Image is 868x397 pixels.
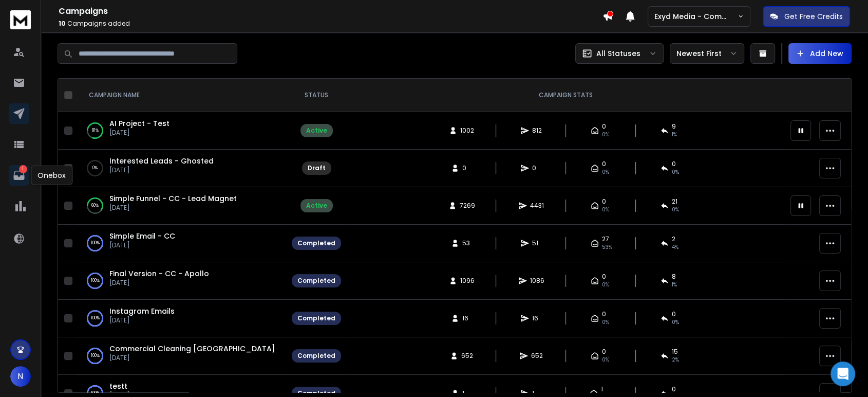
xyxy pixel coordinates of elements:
div: Draft [308,164,326,172]
div: Onebox [31,166,72,185]
span: 0% [602,318,609,327]
span: 0 [602,160,606,168]
p: 100 % [91,238,100,248]
h1: Campaigns [59,5,602,17]
p: [DATE] [109,204,237,212]
th: CAMPAIGN STATS [347,79,784,112]
span: 0 [602,122,606,131]
p: Get Free Credits [784,11,843,22]
p: [DATE] [109,166,214,174]
p: 100 % [91,313,100,323]
span: 0 [672,160,676,168]
p: [DATE] [109,316,175,324]
img: logo [10,10,31,29]
span: 53 [462,239,473,247]
button: Add New [788,43,852,64]
button: Get Free Credits [763,6,850,27]
span: 0 [672,310,676,318]
p: 1 [19,165,27,173]
p: [DATE] [109,354,275,362]
p: Exyd Media - Commercial Cleaning [654,11,738,22]
p: All Statuses [596,48,640,59]
td: 60%Simple Funnel - CC - Lead Magnet[DATE] [77,187,286,225]
td: 100%Final Version - CC - Apollo[DATE] [77,262,286,300]
p: [DATE] [109,279,209,287]
span: 0% [602,281,609,289]
a: Interested Leads - Ghosted [109,156,214,166]
p: 60 % [91,201,99,211]
span: 1 % [672,281,677,289]
span: 1096 [460,277,475,285]
span: 652 [461,352,473,360]
p: [DATE] [109,129,169,137]
th: STATUS [286,79,347,112]
span: 4 % [672,243,678,251]
div: Completed [297,239,335,247]
span: 16 [532,314,542,322]
p: 0 % [92,163,98,173]
button: Newest First [670,43,744,64]
button: N [10,366,31,387]
span: 4431 [530,202,544,210]
span: 1086 [530,277,544,285]
span: 0 [462,164,473,172]
span: 7269 [460,202,475,210]
div: Completed [297,277,335,285]
a: 1 [9,165,29,186]
span: 27 [602,235,609,243]
a: Simple Funnel - CC - Lead Magnet [109,193,237,204]
span: 0 [532,164,542,172]
td: 100%Instagram Emails[DATE] [77,300,286,337]
td: 100%Simple Email - CC[DATE] [77,225,286,262]
p: 100 % [91,276,100,286]
span: 812 [532,127,542,135]
a: Simple Email - CC [109,231,175,241]
span: 0% [602,168,609,176]
th: CAMPAIGN NAME [77,79,286,112]
span: 652 [531,352,543,360]
span: 16 [462,314,473,322]
span: 0 % [672,318,679,327]
span: 0% [602,206,609,214]
a: AI Project - Test [109,118,169,129]
a: Final Version - CC - Apollo [109,268,209,279]
span: 0% [602,131,609,139]
p: 81 % [92,125,99,136]
span: 53 % [602,243,612,251]
span: 0 % [672,206,679,214]
span: 0 [602,273,606,281]
span: 1002 [460,127,474,135]
span: 0 [672,385,676,393]
span: 0 [602,348,606,356]
a: testt [109,381,127,391]
a: Commercial Cleaning [GEOGRAPHIC_DATA] [109,344,275,354]
span: 2 % [672,356,679,364]
span: 10 [59,19,66,28]
span: 15 [672,348,678,356]
p: [DATE] [109,241,175,249]
p: 100 % [91,351,100,361]
div: Completed [297,314,335,322]
span: 1 % [672,131,677,139]
span: 9 [672,122,676,131]
div: Completed [297,352,335,360]
td: 81%AI Project - Test[DATE] [77,112,286,150]
span: 0 [602,197,606,206]
div: Active [306,202,327,210]
span: 2 [672,235,675,243]
span: 1 [601,385,603,393]
span: 51 [532,239,542,247]
span: 0% [672,168,679,176]
td: 0%Interested Leads - Ghosted[DATE] [77,150,286,187]
a: Instagram Emails [109,306,175,316]
span: 8 [672,273,676,281]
